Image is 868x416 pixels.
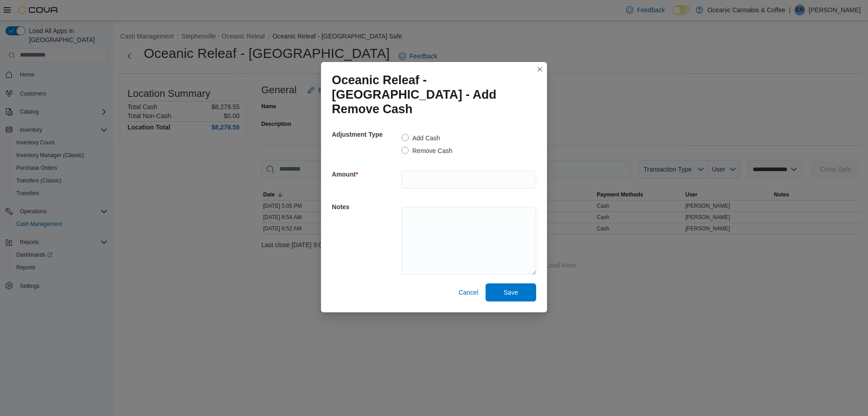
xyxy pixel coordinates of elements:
h5: Adjustment Type [332,125,400,143]
h5: Notes [332,198,400,216]
span: Cancel [458,288,478,297]
label: Add Cash [401,133,440,143]
button: Cancel [455,283,482,301]
button: Closes this modal window [534,64,545,75]
h1: Oceanic Releaf - [GEOGRAPHIC_DATA] - Add Remove Cash [332,73,529,116]
h5: Amount [332,165,400,183]
label: Remove Cash [401,145,453,156]
button: Save [486,283,536,301]
span: Save [504,288,518,297]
